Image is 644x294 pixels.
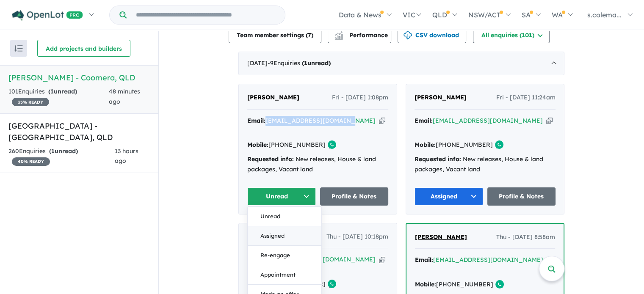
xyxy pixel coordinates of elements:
strong: Email: [415,117,433,124]
button: All enquiries (101) [473,26,550,43]
a: [EMAIL_ADDRESS][DOMAIN_NAME] [433,256,543,264]
button: Performance [328,26,391,43]
strong: ( unread) [49,147,78,155]
span: - 9 Enquir ies [268,59,331,67]
div: 260 Enquir ies [8,146,115,167]
button: Team member settings (7) [229,26,321,43]
span: 35 % READY [12,98,49,106]
h5: [GEOGRAPHIC_DATA] - [GEOGRAPHIC_DATA] , QLD [8,120,150,143]
strong: Requested info: [415,155,461,163]
button: Add projects and builders [37,40,130,57]
strong: Email: [247,117,265,124]
a: Profile & Notes [487,187,556,206]
a: [PHONE_NUMBER] [436,141,493,148]
span: [PERSON_NAME] [415,93,467,101]
img: bar-chart.svg [334,34,343,39]
strong: Mobile: [415,280,436,288]
img: Openlot PRO Logo White [12,10,83,21]
div: 101 Enquir ies [8,87,109,107]
a: [PERSON_NAME] [247,93,299,103]
a: [PERSON_NAME] [415,232,467,242]
span: [PERSON_NAME] [415,233,467,241]
strong: ( unread) [302,59,331,67]
button: Unread [247,187,316,206]
span: 13 hours ago [115,147,138,165]
div: New releases, House & land packages, Vacant land [415,154,556,175]
a: [EMAIL_ADDRESS][DOMAIN_NAME] [265,117,376,124]
span: s.colema... [587,11,622,19]
span: [PERSON_NAME] [247,93,299,101]
strong: ( unread) [48,88,77,95]
input: Try estate name, suburb, builder or developer [128,6,283,24]
span: 40 % READY [12,157,50,166]
div: [DATE] [238,52,564,75]
img: download icon [404,31,412,40]
span: 1 [50,88,54,95]
button: Unread [248,206,321,226]
button: Re-engage [248,245,321,265]
strong: Email: [415,256,433,264]
span: 1 [304,59,307,67]
button: CSV download [398,26,466,43]
a: Profile & Notes [320,187,389,206]
button: Assigned [415,187,483,206]
button: Copy [546,116,553,125]
strong: Mobile: [415,141,436,148]
span: Fri - [DATE] 11:24am [496,93,556,103]
a: [PERSON_NAME] [415,93,467,103]
button: Copy [379,116,385,125]
span: Fri - [DATE] 1:08pm [332,93,388,103]
a: [PHONE_NUMBER] [436,280,493,288]
a: [PHONE_NUMBER] [268,141,326,148]
button: Assigned [248,226,321,245]
span: Thu - [DATE] 10:18pm [326,232,388,242]
span: 1 [51,147,55,155]
img: sort.svg [14,45,23,52]
span: Performance [336,31,388,39]
strong: Mobile: [247,141,268,148]
button: Appointment [248,265,321,284]
strong: Requested info: [247,155,294,163]
button: Copy [379,255,385,264]
div: New releases, House & land packages, Vacant land [247,154,388,175]
h5: [PERSON_NAME] - Coomera , QLD [8,72,150,83]
a: [EMAIL_ADDRESS][DOMAIN_NAME] [433,117,543,124]
span: 48 minutes ago [109,88,140,105]
img: line-chart.svg [334,31,342,36]
span: 7 [308,31,311,39]
span: Thu - [DATE] 8:58am [496,232,555,242]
